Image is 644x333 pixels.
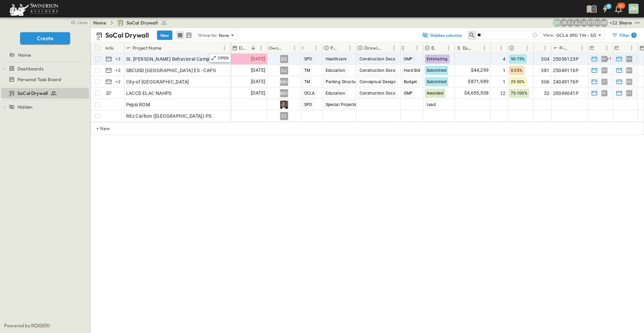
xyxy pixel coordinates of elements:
[1,75,88,84] a: Personal Task Board
[390,44,398,52] button: Menu
[157,31,172,40] button: New
[627,59,632,59] span: DH
[541,44,549,52] button: Menu
[9,64,88,73] a: Dashboards
[269,39,282,57] div: Owner
[559,45,569,51] p: P-Code
[541,56,549,62] span: 304
[251,78,265,86] span: [DATE]
[280,89,288,97] div: MH
[511,68,523,73] span: 0-25%
[18,52,31,58] span: Home
[219,32,229,39] p: None
[468,78,489,86] span: $871,989
[629,4,639,14] div: DH
[383,44,390,52] button: Sort
[17,65,44,72] span: Dashboards
[553,67,579,74] span: 25049116P
[571,44,578,52] button: Sort
[463,45,472,51] p: Estimate Amount
[503,67,505,74] span: 1
[541,78,549,85] span: 306
[312,44,320,52] button: Menu
[404,68,421,73] span: Hard Bid
[290,44,299,52] button: Menu
[304,91,315,96] span: OCLA
[511,79,525,84] span: 25-50%
[602,59,606,59] span: KV
[239,45,248,51] p: Due Date
[360,91,395,96] span: Construction Docs
[304,79,310,84] span: TM
[304,68,310,73] span: TM
[444,44,452,52] button: Menu
[280,66,288,74] div: AJ
[503,78,505,85] span: 1
[607,4,610,9] h6: 9
[1,89,88,98] a: SoCal Drywall
[628,44,636,52] button: Menu
[106,39,114,57] div: Info
[280,112,288,120] div: FJ
[619,3,624,9] p: 30
[418,31,466,40] button: 1hidden columns
[126,101,150,108] span: Pepsi ROM
[338,44,346,52] button: Sort
[580,19,588,27] div: Jorge Garcia (jorgarcia@swinerton.com)
[598,3,612,15] button: 9
[543,32,555,39] p: View:
[251,89,265,97] span: [DATE]
[117,19,167,26] a: SoCal Drywall
[360,57,395,61] span: Construction Docs
[346,44,354,52] button: Menu
[17,90,48,97] span: SoCal Drywall
[511,57,525,61] span: 50-75%
[257,44,265,52] button: Menu
[126,78,189,85] span: City of [GEOGRAPHIC_DATA]
[607,56,612,62] span: + 1
[609,31,639,40] button: Filter1
[304,102,312,107] span: SPD
[93,19,171,26] nav: breadcrumbs
[437,44,444,52] button: Sort
[553,90,579,97] span: 20049041P
[600,19,608,27] div: Meghana Raj (meghana.raj@swinerton.com)
[364,45,381,51] p: Drawing Status
[104,43,124,53] div: Info
[427,91,444,96] span: Awarded
[553,78,579,85] span: 24049176P
[93,19,106,26] a: Home
[326,79,360,84] span: Parking Structure
[126,67,216,74] span: SBCUSD [GEOGRAPHIC_DATA] ES - CAPS
[619,19,632,26] div: Share
[556,32,596,39] p: OCLA SPD TM - SD
[595,44,603,52] button: Sort
[175,30,194,40] div: table view
[77,19,88,26] span: close
[330,45,337,51] p: Primary Market
[280,101,288,109] img: Profile Picture
[413,44,421,52] button: Menu
[304,57,312,61] span: SPD
[326,68,345,73] span: Education
[541,67,549,74] span: 381
[326,57,347,61] span: Healthcare
[553,56,579,62] span: 25056123P
[17,104,33,110] span: Hidden
[1,50,88,60] a: Home
[427,68,447,73] span: Submitted
[503,56,505,62] span: 4
[620,44,628,52] button: Sort
[427,102,436,107] span: Lead
[126,113,212,119] span: Ritz Carlton ([GEOGRAPHIC_DATA]) PS
[184,31,193,39] button: kanban view
[1,88,89,99] div: SoCal Drywalltest
[603,44,611,52] button: Menu
[20,32,70,44] button: Create
[473,44,480,52] button: Sort
[251,55,265,63] span: [DATE]
[587,19,595,27] div: Haaris Tahmas (haaris.tahmas@swinerton.com)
